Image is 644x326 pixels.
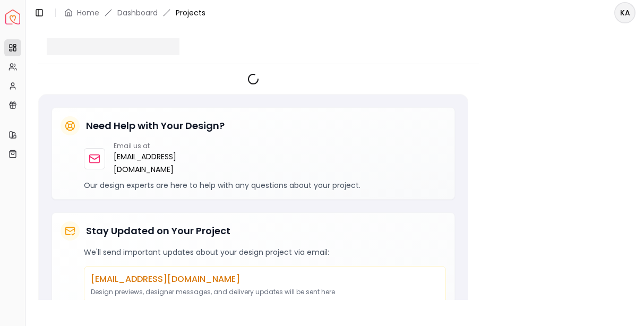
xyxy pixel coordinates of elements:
p: Our design experts are here to help with any questions about your project. [84,180,446,191]
h5: Need Help with Your Design? [86,118,225,133]
a: Dashboard [117,7,158,18]
a: Spacejoy [5,10,20,24]
p: Email us at [114,142,176,150]
button: KA [614,2,636,23]
p: Design previews, designer messages, and delivery updates will be sent here [91,288,439,296]
h5: Stay Updated on Your Project [86,224,230,238]
span: Projects [176,7,205,18]
span: KA [615,3,634,22]
a: [EMAIL_ADDRESS][DOMAIN_NAME] [114,150,176,176]
a: Home [77,7,99,18]
p: [EMAIL_ADDRESS][DOMAIN_NAME] [91,273,439,286]
nav: breadcrumb [64,7,205,18]
p: We'll send important updates about your design project via email: [84,247,446,258]
img: Spacejoy Logo [5,10,20,24]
